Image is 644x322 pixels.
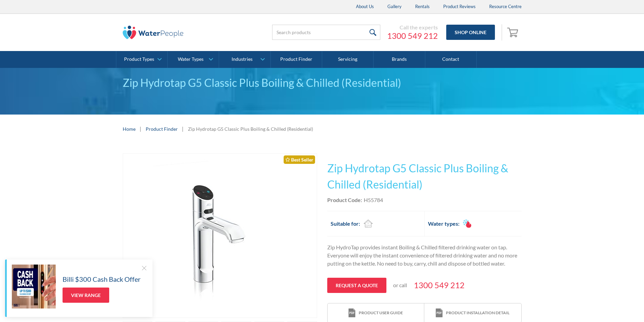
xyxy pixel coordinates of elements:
[168,51,219,68] a: Water Types
[123,26,184,39] img: The Water People
[576,288,644,322] iframe: podium webchat widget bubble
[12,265,56,308] img: Billi $300 Cash Back Offer
[124,56,154,62] div: Product Types
[181,125,185,133] div: |
[123,75,522,91] div: Zip Hydrotap G5 Classic Plus Boiling & Chilled (Residential)
[327,197,362,203] strong: Product Code:
[322,51,374,68] a: Servicing
[529,216,644,297] iframe: podium webchat widget prompt
[349,308,355,318] img: print icon
[374,51,425,68] a: Brands
[63,274,141,284] h5: Billi $300 Cash Back Offer
[139,125,142,133] div: |
[153,154,287,318] img: Zip Hydrotap G5 Classic Plus Boiling & Chilled (Residential)
[284,155,315,164] div: Best Seller
[446,25,495,40] a: Shop Online
[123,153,317,318] a: open lightbox
[327,278,386,293] a: Request a quote
[178,56,204,62] div: Water Types
[387,31,438,41] a: 1300 549 212
[146,125,178,132] a: Product Finder
[428,220,459,228] h2: Water types:
[436,308,443,318] img: print icon
[219,51,270,68] a: Industries
[188,125,313,132] div: Zip Hydrotap G5 Classic Plus Boiling & Chilled (Residential)
[414,279,464,291] a: 1300 549 212
[331,220,360,228] h2: Suitable for:
[116,51,167,68] a: Product Types
[425,51,477,68] a: Contact
[387,24,438,31] div: Call the experts
[327,160,522,193] h1: Zip Hydrotap G5 Classic Plus Boiling & Chilled (Residential)
[63,288,109,303] a: View Range
[232,56,253,62] div: Industries
[364,196,383,204] div: H55784
[446,310,509,316] div: Product installation detail
[393,281,407,289] p: or call
[271,51,322,68] a: Product Finder
[505,24,522,41] a: Open empty cart
[327,243,522,268] p: Zip HydroTap provides instant Boiling & Chilled filtered drinking water on tap. Everyone will enj...
[272,25,380,40] input: Search products
[507,27,520,38] img: shopping cart
[359,310,403,316] div: Product user guide
[123,125,136,132] a: Home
